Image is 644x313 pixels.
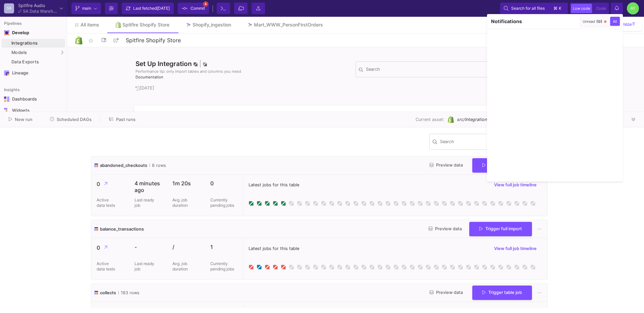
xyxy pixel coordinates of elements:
[491,18,522,25] span: Notifications
[596,19,602,24] span: (0)
[583,19,602,24] div: Unread
[611,19,619,24] span: All
[550,101,560,111] img: logo.gif
[610,17,620,26] button: All
[581,17,608,26] button: Unread(0)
